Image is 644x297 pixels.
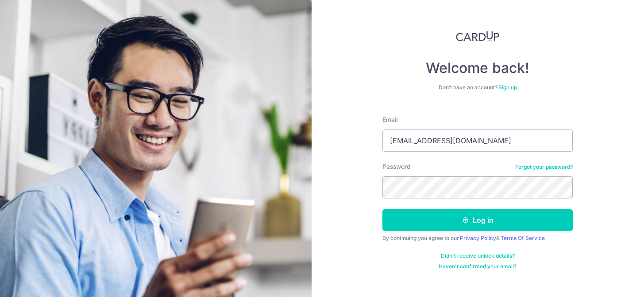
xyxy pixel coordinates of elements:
div: Don’t have an account? [382,84,573,91]
a: Haven't confirmed your email? [439,263,517,270]
a: Privacy Policy [460,235,496,241]
a: Forgot your password? [515,164,573,171]
a: Didn't receive unlock details? [441,252,515,259]
div: By continuing you agree to our & [382,235,573,242]
a: Terms Of Service [501,235,545,241]
label: Password [382,162,411,171]
input: Enter your Email [382,129,573,152]
img: CardUp Logo [456,31,499,42]
a: Sign up [498,84,517,91]
button: Log in [382,209,573,231]
label: Email [382,115,397,124]
h4: Welcome back! [382,59,573,77]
